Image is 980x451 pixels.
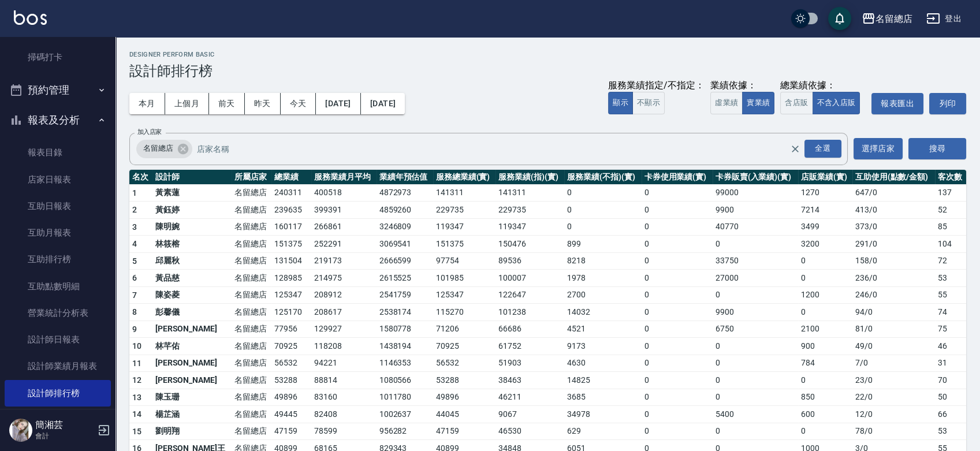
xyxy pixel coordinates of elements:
td: 137 [935,184,966,202]
td: 4859260 [377,202,433,219]
img: Logo [14,10,47,25]
a: 報表目錄 [5,139,111,166]
td: 53288 [433,372,496,389]
td: 214975 [311,270,377,287]
td: 400518 [311,184,377,202]
td: 0 [798,252,852,270]
button: 不顯示 [632,92,665,114]
button: 報表匯出 [871,93,923,114]
td: 55 [935,286,966,304]
span: 13 [132,393,142,402]
td: 1580778 [377,320,433,338]
td: 129927 [311,320,377,338]
td: 0 [642,320,713,338]
td: 0 [713,338,798,355]
td: 66 [935,406,966,423]
td: 49896 [433,389,496,406]
span: 10 [132,341,142,351]
td: [PERSON_NAME] [152,372,232,389]
td: 黃品慈 [152,270,232,287]
button: 登出 [922,8,966,29]
td: 40770 [713,218,798,236]
td: 名留總店 [232,286,271,304]
button: 虛業績 [710,92,743,114]
td: 229735 [495,202,564,219]
td: 99000 [713,184,798,202]
td: 名留總店 [232,236,271,253]
a: 互助排行榜 [5,246,111,273]
td: 1200 [798,286,852,304]
th: 服務業績(不指)(實) [564,170,641,185]
button: Open [802,137,844,160]
td: 88814 [311,372,377,389]
td: 53 [935,423,966,440]
td: 89536 [495,252,564,270]
td: 252291 [311,236,377,253]
td: 850 [798,389,852,406]
th: 名次 [129,170,152,185]
th: 店販業績(實) [798,170,852,185]
td: 122647 [495,286,564,304]
td: 47159 [433,423,496,440]
td: 名留總店 [232,406,271,423]
button: [DATE] [361,93,405,114]
td: 46 [935,338,966,355]
button: 本月 [129,93,165,114]
h2: Designer Perform Basic [129,51,966,58]
th: 服務業績(指)(實) [495,170,564,185]
td: 219173 [311,252,377,270]
td: 2541759 [377,286,433,304]
td: 229735 [433,202,496,219]
h5: 簡湘芸 [35,419,94,431]
td: 名留總店 [232,184,271,202]
span: 5 [132,256,137,266]
span: 11 [132,359,142,368]
td: 彭馨儀 [152,304,232,321]
a: 互助月報表 [5,219,111,246]
td: 46530 [495,423,564,440]
td: [PERSON_NAME] [152,355,232,372]
td: 70925 [271,338,311,355]
span: 7 [132,290,137,300]
td: 291 / 0 [852,236,935,253]
td: 647 / 0 [852,184,935,202]
td: 2666599 [377,252,433,270]
td: 名留總店 [232,270,271,287]
td: 名留總店 [232,202,271,219]
td: 0 [642,406,713,423]
td: 46211 [495,389,564,406]
td: 899 [564,236,641,253]
td: 黃鈺婷 [152,202,232,219]
div: 名留總店 [136,140,192,158]
td: 0 [713,286,798,304]
td: 0 [564,184,641,202]
td: 236 / 0 [852,270,935,287]
td: 0 [713,423,798,440]
input: 店家名稱 [194,139,810,159]
td: 240311 [271,184,311,202]
td: 1002637 [377,406,433,423]
td: 1146353 [377,355,433,372]
td: 1270 [798,184,852,202]
td: 0 [642,372,713,389]
td: 81 / 0 [852,320,935,338]
td: 邱麗秋 [152,252,232,270]
td: 5400 [713,406,798,423]
td: 0 [798,270,852,287]
td: 林筱榕 [152,236,232,253]
span: 9 [132,325,137,334]
a: 掃碼打卡 [5,44,111,70]
td: 141311 [495,184,564,202]
td: 51903 [495,355,564,372]
td: 1978 [564,270,641,287]
th: 服務總業績(實) [433,170,496,185]
td: 56532 [433,355,496,372]
td: 101238 [495,304,564,321]
td: 49445 [271,406,311,423]
td: 85 [935,218,966,236]
td: 47159 [271,423,311,440]
td: 9173 [564,338,641,355]
td: 141311 [433,184,496,202]
td: 0 [713,236,798,253]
